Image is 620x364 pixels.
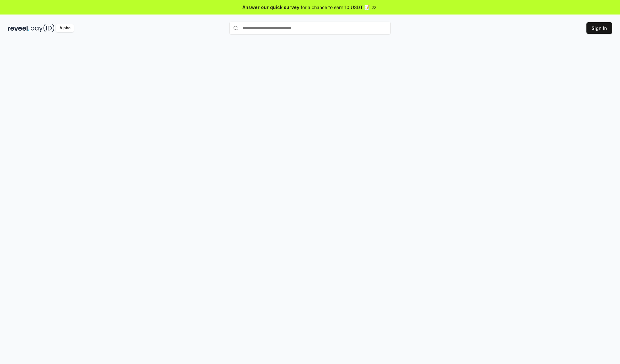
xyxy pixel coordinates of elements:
button: Sign In [586,22,612,34]
span: for a chance to earn 10 USDT 📝 [301,4,370,11]
img: pay_id [31,24,55,32]
div: Alpha [56,24,74,32]
span: Answer our quick survey [243,4,299,11]
img: reveel_dark [8,24,29,32]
